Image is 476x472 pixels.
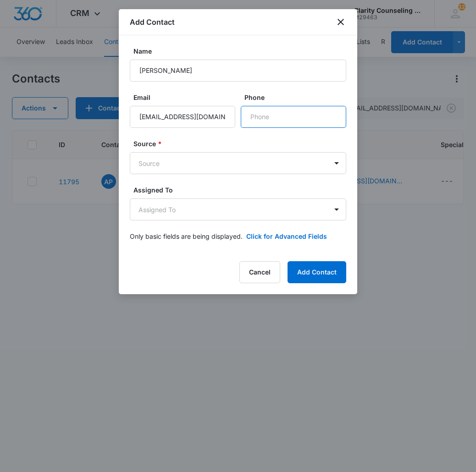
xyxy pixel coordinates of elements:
[130,16,175,27] h1: Add Contact
[130,106,235,128] input: Email
[241,106,346,128] input: Phone
[130,231,243,241] p: Only basic fields are being displayed.
[133,139,350,148] label: Source
[133,93,239,102] label: Email
[133,185,350,195] label: Assigned To
[239,261,280,283] button: Cancel
[130,60,346,82] input: Name
[133,46,350,56] label: Name
[335,16,346,27] button: close
[246,231,327,241] button: Click for Advanced Fields
[288,261,346,283] button: Add Contact
[244,93,350,102] label: Phone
